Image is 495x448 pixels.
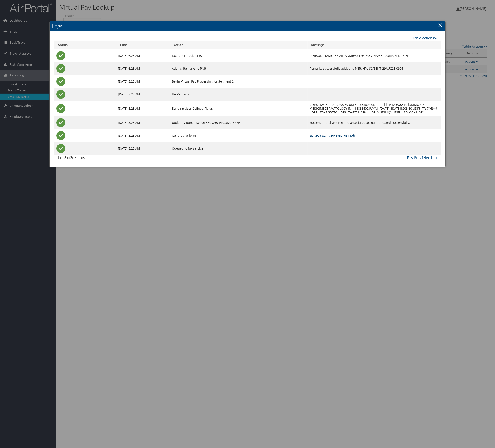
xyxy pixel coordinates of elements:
th: Status: activate to sort column ascending [54,41,116,49]
td: Begin Virtual Pay Processing for Segment 2 [170,75,308,88]
td: Queued to fax service [170,142,308,155]
th: Message: activate to sort column ascending [308,41,441,49]
td: Success - Purchase Log and associated account updated successfully. [308,116,441,129]
td: Adding Remarks to PNR [170,62,308,75]
td: [DATE] 6:25 AM [116,49,170,62]
td: [DATE] 5:25 AM [116,101,170,116]
td: [DATE] 5:25 AM [116,88,170,101]
a: Prev [414,155,422,160]
td: [DATE] 5:25 AM [116,142,170,155]
a: Next [424,155,431,160]
td: [DATE] 5:25 AM [116,75,170,88]
td: [DATE] 5:25 AM [116,129,170,142]
h2: Logs [50,21,445,31]
td: UA Remarks [170,88,308,101]
span: 8 [70,155,72,160]
a: Table Actions [413,36,438,40]
td: [PERSON_NAME][EMAIL_ADDRESS][PERSON_NAME][DOMAIN_NAME] [308,49,441,62]
a: Close [438,21,443,29]
a: First [407,155,414,160]
td: UDF6: [DATE] UDF7: 203.80 UDF8: 1838602 UDF1: 11|||ISTA EGBETO|SDIMQY|SIU MEDICINE DERMATOLOGY IN... [308,101,441,116]
td: [DATE] 5:25 AM [116,116,170,129]
td: Updating purchase log B8GV2HCP1GQNGLVZ7P [170,116,308,129]
a: SDIMQY-S2_1756459524631.pdf [310,133,355,138]
td: Fax report recipients [170,49,308,62]
th: Time: activate to sort column ascending [116,41,170,49]
th: Action: activate to sort column ascending [170,41,308,49]
td: [DATE] 6:25 AM [116,62,170,75]
a: 1 [422,155,424,160]
td: Building User Defined Fields [170,101,308,116]
td: Generating form [170,129,308,142]
div: 1 to 8 of records [57,155,148,162]
td: Remarks successfully added to PNR: HPL-S2/SENT-29AUG25 0926 [308,62,441,75]
a: Last [431,155,438,160]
